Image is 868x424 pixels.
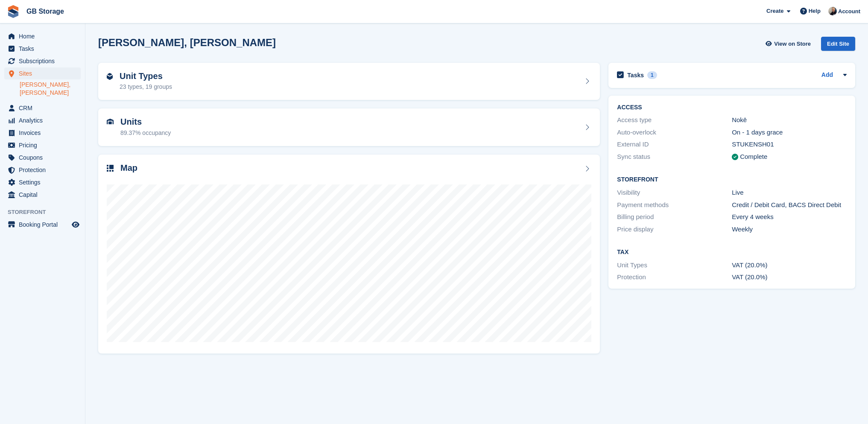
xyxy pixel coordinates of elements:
div: Unit Types [617,260,732,270]
span: Subscriptions [19,55,70,67]
a: Unit Types 23 types, 19 groups [98,63,600,100]
a: Units 89.37% occupancy [98,108,600,146]
span: Storefront [8,208,85,216]
div: Nokē [732,115,847,125]
a: menu [4,114,81,126]
span: View on Store [774,40,811,48]
div: Credit / Debit Card, BACS Direct Debit [732,200,847,210]
a: [PERSON_NAME], [PERSON_NAME] [20,81,81,97]
a: Map [98,155,600,354]
span: Home [19,30,70,42]
span: Capital [19,189,70,201]
div: Edit Site [821,37,855,51]
a: menu [4,164,81,176]
div: Auto-overlock [617,128,732,137]
a: menu [4,67,81,79]
h2: Tax [617,249,847,256]
img: map-icn-33ee37083ee616e46c38cad1a60f524a97daa1e2b2c8c0bc3eb3415660979fc1.svg [107,165,114,172]
span: CRM [19,102,70,114]
div: Billing period [617,212,732,222]
span: Analytics [19,114,70,126]
span: Sites [19,67,70,79]
div: Access type [617,115,732,125]
h2: Tasks [627,71,644,79]
a: menu [4,55,81,67]
a: menu [4,189,81,201]
a: Edit Site [821,37,855,54]
span: Invoices [19,127,70,139]
div: On - 1 days grace [732,128,847,137]
a: GB Storage [23,4,67,18]
div: Complete [740,152,767,162]
span: Booking Portal [19,219,70,231]
span: Account [838,7,860,16]
span: Help [809,7,821,15]
a: menu [4,139,81,151]
a: View on Store [764,37,814,51]
a: Preview store [70,219,81,230]
img: unit-type-icn-2b2737a686de81e16bb02015468b77c625bbabd49415b5ef34ead5e3b44a266d.svg [107,73,113,80]
span: Tasks [19,43,70,55]
div: 23 types, 19 groups [120,82,172,91]
span: Pricing [19,139,70,151]
div: 1 [647,71,657,79]
h2: ACCESS [617,104,847,111]
img: Karl Walker [828,7,837,15]
div: VAT (20.0%) [732,272,847,282]
a: Add [821,70,833,80]
div: Sync status [617,152,732,162]
h2: Storefront [617,176,847,183]
div: Visibility [617,188,732,198]
h2: Unit Types [120,71,172,81]
span: Create [766,7,783,15]
a: menu [4,219,81,231]
div: Weekly [732,225,847,234]
h2: Units [120,117,171,127]
div: Price display [617,225,732,234]
div: Every 4 weeks [732,212,847,222]
a: menu [4,43,81,55]
div: VAT (20.0%) [732,260,847,270]
a: menu [4,102,81,114]
div: STUKENSH01 [732,140,847,149]
div: Live [732,188,847,198]
a: menu [4,127,81,139]
a: menu [4,152,81,164]
a: menu [4,30,81,42]
img: stora-icon-8386f47178a22dfd0bd8f6a31ec36ba5ce8667c1dd55bd0f319d3a0aa187defe.svg [7,5,20,18]
div: External ID [617,140,732,149]
div: Payment methods [617,200,732,210]
span: Coupons [19,152,70,164]
img: unit-icn-7be61d7bf1b0ce9d3e12c5938cc71ed9869f7b940bace4675aadf7bd6d80202e.svg [107,119,114,125]
span: Protection [19,164,70,176]
span: Settings [19,176,70,188]
h2: Map [120,163,137,173]
a: menu [4,176,81,188]
h2: [PERSON_NAME], [PERSON_NAME] [98,37,276,48]
div: 89.37% occupancy [120,129,171,137]
div: Protection [617,272,732,282]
